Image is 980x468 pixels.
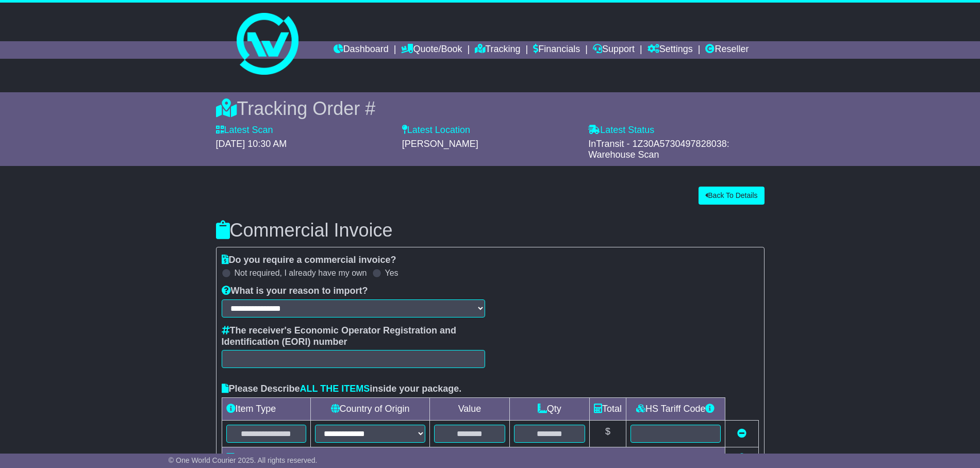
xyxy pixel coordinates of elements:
label: Yes [385,268,398,278]
a: Dashboard [334,41,389,59]
td: Total [589,397,626,420]
span: [DATE] 10:30 AM [216,139,287,149]
td: $ [589,420,626,447]
a: Tracking [475,41,520,59]
a: Remove this item [737,428,746,439]
td: HS Tariff Code [626,397,725,420]
span: ALL THE ITEMS [300,383,370,394]
label: Please Describe inside your package. [222,383,462,395]
label: What is your reason to import? [222,286,368,297]
a: Quote/Book [401,41,462,59]
td: Qty [509,397,589,420]
a: Financials [533,41,580,59]
div: Total value of the goods ( Items) [221,452,716,465]
span: [PERSON_NAME] [402,139,478,149]
label: Do you require a commercial invoice? [222,255,396,266]
label: Latest Location [402,125,470,136]
span: © One World Courier 2025. All rights reserved. [169,456,318,464]
td: Item Type [222,397,310,420]
label: The receiver's Economic Operator Registration and Identification (EORI) number [222,325,485,347]
label: Not required, I already have my own [235,268,367,278]
td: Value [430,397,510,420]
button: Back To Details [699,187,764,205]
div: Tracking Order # [216,97,765,120]
a: Settings [647,41,693,59]
span: InTransit - 1Z30A5730497828038: Warehouse Scan [588,139,729,160]
h3: Commercial Invoice [216,220,765,241]
a: Reseller [705,41,749,59]
label: Latest Scan [216,125,273,136]
td: Country of Origin [310,397,429,420]
label: Latest Status [588,125,654,136]
a: Add new item [737,453,746,463]
a: Support [593,41,635,59]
